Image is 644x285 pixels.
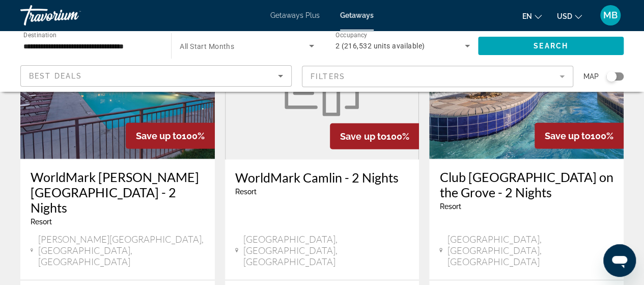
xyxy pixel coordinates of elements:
[180,42,234,50] span: All Start Months
[302,65,573,88] button: Filter
[340,11,374,19] a: Getaways
[534,42,568,50] span: Search
[603,244,636,277] iframe: Button to launch messaging window
[29,72,82,80] span: Best Deals
[31,169,205,215] a: WorldMark [PERSON_NAME][GEOGRAPHIC_DATA] - 2 Nights
[597,5,624,26] button: User Menu
[31,218,52,226] span: Resort
[235,188,257,196] span: Resort
[335,42,425,50] span: 2 (216,532 units available)
[535,123,624,149] div: 100%
[243,234,409,267] span: [GEOGRAPHIC_DATA], [GEOGRAPHIC_DATA], [GEOGRAPHIC_DATA]
[557,12,572,20] span: USD
[29,70,283,82] mat-select: Sort by
[270,11,320,19] a: Getaways Plus
[23,31,57,38] span: Destination
[335,32,368,39] span: Occupancy
[545,131,591,141] span: Save up to
[340,131,386,142] span: Save up to
[583,69,599,84] span: Map
[330,123,419,149] div: 100%
[522,12,532,20] span: en
[447,234,613,267] span: [GEOGRAPHIC_DATA], [GEOGRAPHIC_DATA], [GEOGRAPHIC_DATA]
[136,131,182,141] span: Save up to
[603,10,618,20] span: MB
[439,169,613,200] a: Club [GEOGRAPHIC_DATA] on the Grove - 2 Nights
[439,202,461,211] span: Resort
[557,9,582,23] button: Change currency
[235,170,409,185] a: WorldMark Camlin - 2 Nights
[478,37,624,55] button: Search
[20,2,122,29] a: Travorium
[126,123,215,149] div: 100%
[38,234,205,267] span: [PERSON_NAME][GEOGRAPHIC_DATA], [GEOGRAPHIC_DATA], [GEOGRAPHIC_DATA]
[522,9,542,23] button: Change language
